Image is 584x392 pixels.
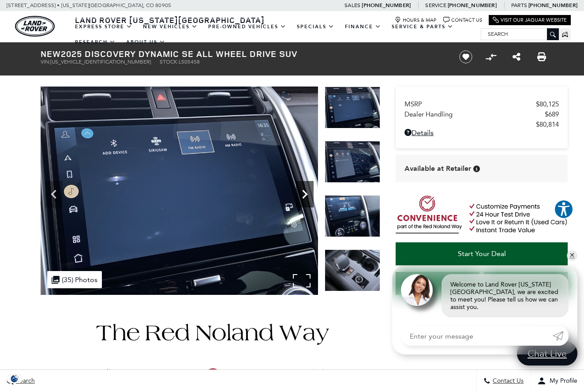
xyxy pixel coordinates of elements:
[45,181,63,207] div: Previous
[340,19,386,34] a: Finance
[554,200,573,221] aside: Accessibility Help Desk
[511,2,527,8] span: Parts
[70,15,270,25] a: Land Rover [US_STATE][GEOGRAPHIC_DATA]
[292,19,340,34] a: Specials
[513,52,520,62] a: Share this New 2025 Discovery Dynamic SE All Wheel Drive SUV
[138,19,203,34] a: New Vehicles
[545,110,559,118] span: $689
[41,49,444,59] h1: 2025 Discovery Dynamic SE All Wheel Drive SUV
[7,2,171,8] a: [STREET_ADDRESS] • [US_STATE][GEOGRAPHIC_DATA], CO 80905
[528,2,577,9] a: [PHONE_NUMBER]
[404,128,559,137] a: Details
[401,326,553,346] input: Enter your message
[121,34,171,50] a: About Us
[554,200,573,219] button: Explore your accessibility options
[404,110,545,118] span: Dealer Handling
[536,100,559,108] span: $80,125
[15,16,55,37] a: land-rover
[362,2,411,9] a: [PHONE_NUMBER]
[553,326,569,346] a: Submit
[70,34,121,50] a: Research
[458,249,506,258] span: Start Your Deal
[481,29,558,39] input: Search
[325,141,380,183] img: New 2025 Carpathian Grey LAND ROVER Dynamic SE image 22
[160,59,179,65] span: Stock:
[203,19,292,34] a: Pre-Owned Vehicles
[325,249,380,291] img: New 2025 Carpathian Grey LAND ROVER Dynamic SE image 24
[396,242,568,265] a: Start Your Deal
[490,377,524,385] span: Contact Us
[404,100,536,108] span: MSRP
[70,19,481,50] nav: Main Navigation
[442,274,569,317] div: Welcome to Land Rover [US_STATE][GEOGRAPHIC_DATA], we are excited to meet you! Please tell us how...
[448,2,497,9] a: [PHONE_NUMBER]
[41,87,318,295] img: New 2025 Carpathian Grey LAND ROVER Dynamic SE image 21
[537,52,546,62] a: Print this New 2025 Discovery Dynamic SE All Wheel Drive SUV
[344,2,360,8] span: Sales
[395,17,437,23] a: Hours & Map
[443,17,482,23] a: Contact Us
[179,59,200,65] span: L505458
[386,19,459,34] a: Service & Parts
[296,181,314,207] div: Next
[456,50,475,64] button: Save vehicle
[473,166,480,172] div: Vehicle is in stock and ready for immediate delivery. Due to demand, availability is subject to c...
[41,48,61,60] strong: New
[50,59,151,65] span: [US_VEHICLE_IDENTIFICATION_NUMBER]
[546,377,577,385] span: My Profile
[536,121,559,128] span: $80,814
[70,19,138,34] a: EXPRESS STORE
[4,374,25,383] section: Click to Open Cookie Consent Modal
[493,17,567,23] a: Visit Our Jaguar Website
[15,16,55,37] img: Land Rover
[325,195,380,237] img: New 2025 Carpathian Grey LAND ROVER Dynamic SE image 23
[401,274,433,306] img: Agent profile photo
[47,271,102,288] div: (35) Photos
[404,110,559,118] a: Dealer Handling $689
[75,15,265,25] span: Land Rover [US_STATE][GEOGRAPHIC_DATA]
[404,164,471,173] span: Available at Retailer
[531,370,584,392] button: Open user profile menu
[484,50,498,64] button: Compare Vehicle
[404,100,559,108] a: MSRP $80,125
[404,121,559,128] a: $80,814
[41,59,50,65] span: VIN:
[425,2,446,8] span: Service
[325,87,380,128] img: New 2025 Carpathian Grey LAND ROVER Dynamic SE image 21
[4,374,25,383] img: Opt-Out Icon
